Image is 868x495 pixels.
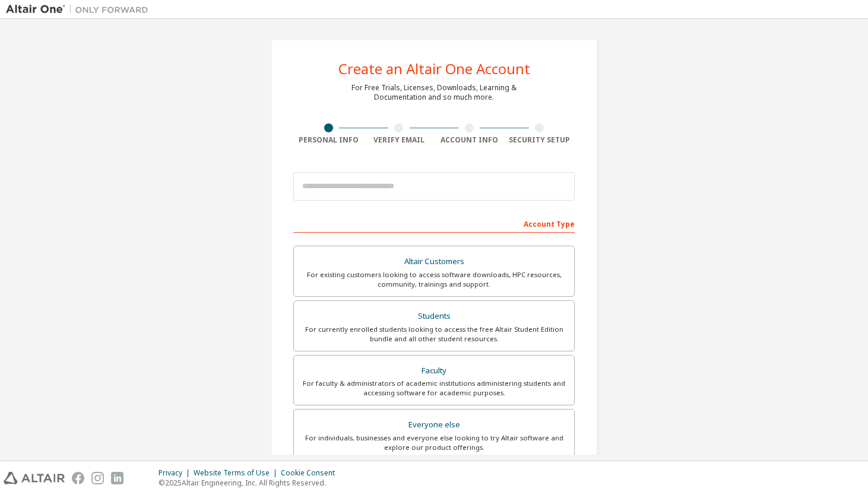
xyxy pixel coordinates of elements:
[434,135,505,145] div: Account Info
[505,135,575,145] div: Security Setup
[301,325,567,344] div: For currently enrolled students looking to access the free Altair Student Edition bundle and all ...
[111,472,123,484] img: linkedin.svg
[301,379,567,398] div: For faculty & administrators of academic institutions administering students and accessing softwa...
[301,433,567,452] div: For individuals, businesses and everyone else looking to try Altair software and explore our prod...
[351,83,517,102] div: For Free Trials, Licenses, Downloads, Learning & Documentation and so much more.
[159,478,342,488] p: © 2025 Altair Engineering, Inc. All Rights Reserved.
[159,468,194,478] div: Privacy
[301,253,567,270] div: Altair Customers
[72,472,84,484] img: facebook.svg
[301,363,567,379] div: Faculty
[293,214,575,233] div: Account Type
[4,472,65,484] img: altair_logo.svg
[293,135,364,145] div: Personal Info
[194,468,281,478] div: Website Terms of Use
[91,472,104,484] img: instagram.svg
[364,135,435,145] div: Verify Email
[6,4,154,15] img: Altair One
[281,468,342,478] div: Cookie Consent
[301,417,567,433] div: Everyone else
[301,308,567,325] div: Students
[301,270,567,289] div: For existing customers looking to access software downloads, HPC resources, community, trainings ...
[338,62,530,76] div: Create an Altair One Account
